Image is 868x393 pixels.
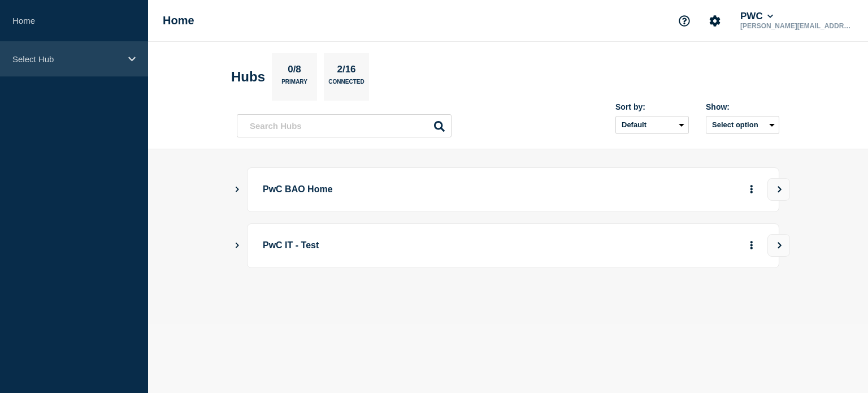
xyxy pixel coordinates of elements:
[615,102,689,111] div: Sort by:
[235,241,240,250] button: Show Connected Hubs
[263,179,575,200] p: PwC BAO Home
[615,116,689,134] select: Sort by
[12,54,121,64] p: Select Hub
[333,64,360,79] p: 2/16
[672,9,696,33] button: Support
[163,14,194,27] h1: Home
[235,185,240,194] button: Show Connected Hubs
[744,235,759,256] button: More actions
[767,234,790,257] button: View
[284,64,306,79] p: 0/8
[231,69,265,85] h2: Hubs
[738,22,856,30] p: [PERSON_NAME][EMAIL_ADDRESS][PERSON_NAME][DOMAIN_NAME]
[706,116,779,134] button: Select option
[237,114,452,137] input: Search Hubs
[767,178,790,201] button: View
[703,9,727,33] button: Account settings
[263,235,575,256] p: PwC IT - Test
[744,179,759,200] button: More actions
[706,102,779,111] div: Show:
[738,11,775,22] button: PWC
[328,79,364,90] p: Connected
[281,79,307,90] p: Primary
